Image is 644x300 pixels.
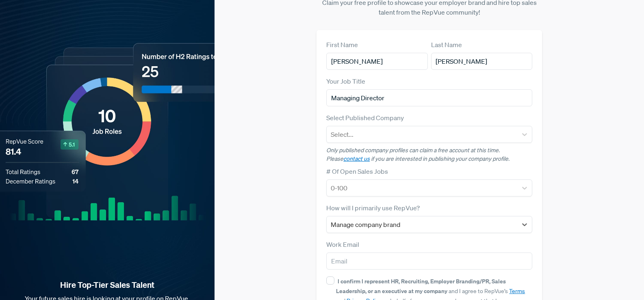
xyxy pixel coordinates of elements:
strong: Hire Top-Tier Sales Talent [13,280,202,290]
p: Only published company profiles can claim a free account at this time. Please if you are interest... [326,146,532,163]
strong: I confirm I represent HR, Recruiting, Employer Branding/PR, Sales Leadership, or an executive at ... [336,277,506,295]
label: Your Job Title [326,76,365,86]
a: Terms [509,287,525,295]
input: Email [326,253,532,270]
label: Work Email [326,240,359,249]
label: # Of Open Sales Jobs [326,166,388,176]
label: Select Published Company [326,113,404,123]
input: Title [326,89,532,106]
input: First Name [326,53,427,70]
label: Last Name [431,40,462,50]
input: Last Name [431,53,532,70]
label: First Name [326,40,358,50]
a: contact us [343,155,370,162]
label: How will I primarily use RepVue? [326,203,420,213]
